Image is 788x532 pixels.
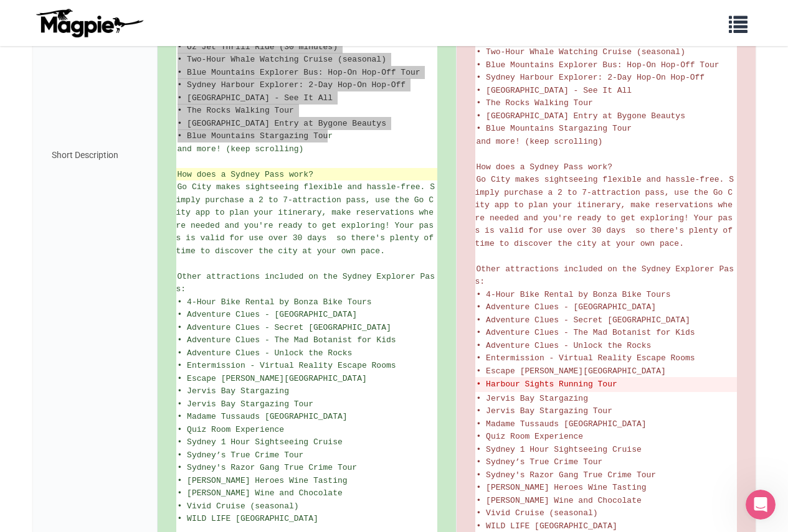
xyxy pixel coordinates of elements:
[178,119,386,128] span: • [GEOGRAPHIC_DATA] Entry at Bygone Beautys
[477,483,647,492] span: • [PERSON_NAME] Heroes Wine Tasting
[477,419,647,429] span: • Madame Tussauds [GEOGRAPHIC_DATA]
[178,55,386,64] span: • Two-Hour Whale Watching Cruise (seasonal)
[178,68,420,77] span: • Blue Mountains Explorer Bus: Hop-On Hop-Off Tour
[176,272,435,294] span: Other attractions included on the Sydney Explorer Pass:
[477,470,657,480] span: • Sydney's Razor Gang True Crime Tour
[178,488,343,498] span: • [PERSON_NAME] Wine and Chocolate
[178,502,299,511] span: • Vivid Cruise (seasonal)
[477,378,736,391] del: • Harbour Sights Running Tour
[477,445,642,454] span: • Sydney 1 Hour Sightseeing Cruise
[477,406,612,416] span: • Jervis Bay Stargazing Tour
[477,111,685,121] span: • [GEOGRAPHIC_DATA] Entry at Bygone Beautys
[477,73,705,82] span: • Sydney Harbour Explorer: 2-Day Hop-On Hop-Off
[477,60,719,70] span: • Blue Mountains Explorer Bus: Hop-On Hop-Off Tour
[477,432,584,441] span: • Quiz Room Experience
[178,463,358,472] span: • Sydney's Razor Gang True Crime Tour
[176,182,439,256] span: Go City makes sightseeing flexible and hassle-free. Simply purchase a 2 to 7-attraction pass, use...
[477,98,593,108] span: • The Rocks Walking Tour
[178,514,318,523] span: • WILD LIFE [GEOGRAPHIC_DATA]
[477,508,598,518] span: • Vivid Cruise (seasonal)
[477,457,603,467] span: • Sydney’s True Crime Tour
[178,412,348,421] span: • Madame Tussauds [GEOGRAPHIC_DATA]
[178,348,353,358] span: • Adventure Clues - Unlock the Rocks
[33,8,145,38] img: logo-ab69f6fb50320c5b225c76a69d11143b.png
[477,521,617,531] span: • WILD LIFE [GEOGRAPHIC_DATA]
[178,437,343,447] span: • Sydney 1 Hour Sightseeing Cruise
[178,361,396,370] span: • Entermission - Virtual Reality Escape Rooms
[178,297,372,307] span: • 4-Hour Bike Rental by Bonza Bike Tours
[746,490,776,520] iframe: Intercom live chat
[477,496,642,505] span: • [PERSON_NAME] Wine and Chocolate
[178,106,294,115] span: • The Rocks Walking Tour
[178,144,304,154] span: and more! (keep scrolling)
[178,93,333,103] span: • [GEOGRAPHIC_DATA] - See It All
[477,86,632,95] span: • [GEOGRAPHIC_DATA] - See It All
[178,476,348,485] span: • [PERSON_NAME] Heroes Wine Tasting
[477,302,657,312] span: • Adventure Clues - [GEOGRAPHIC_DATA]
[477,328,695,337] span: • Adventure Clues - The Mad Botanist for Kids
[178,170,313,179] span: How does a Sydney Pass work?
[475,175,738,248] span: Go City makes sightseeing flexible and hassle-free. Simply purchase a 2 to 7-attraction pass, use...
[477,47,685,57] span: • Two-Hour Whale Watching Cruise (seasonal)
[178,42,338,52] span: • Oz Jet Thrill Ride (30 minutes)
[477,394,588,403] span: • Jervis Bay Stargazing
[477,290,671,299] span: • 4-Hour Bike Rental by Bonza Bike Tours
[178,335,396,345] span: • Adventure Clues - The Mad Botanist for Kids
[477,124,632,133] span: • Blue Mountains Stargazing Tour
[475,264,734,287] span: Other attractions included on the Sydney Explorer Pass:
[178,425,285,434] span: • Quiz Room Experience
[178,310,358,319] span: • Adventure Clues - [GEOGRAPHIC_DATA]
[477,137,603,146] span: and more! (keep scrolling)
[178,131,333,141] span: • Blue Mountains Stargazing Tour
[477,315,690,325] span: • Adventure Clues - Secret [GEOGRAPHIC_DATA]
[477,366,666,376] span: • Escape [PERSON_NAME][GEOGRAPHIC_DATA]
[178,374,367,383] span: • Escape [PERSON_NAME][GEOGRAPHIC_DATA]
[178,80,406,90] span: • Sydney Harbour Explorer: 2-Day Hop-On Hop-Off
[178,323,391,332] span: • Adventure Clues - Secret [GEOGRAPHIC_DATA]
[477,162,612,172] span: How does a Sydney Pass work?
[178,386,289,396] span: • Jervis Bay Stargazing
[477,341,652,350] span: • Adventure Clues - Unlock the Rocks
[477,353,695,363] span: • Entermission - Virtual Reality Escape Rooms
[178,450,304,460] span: • Sydney’s True Crime Tour
[178,399,313,409] span: • Jervis Bay Stargazing Tour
